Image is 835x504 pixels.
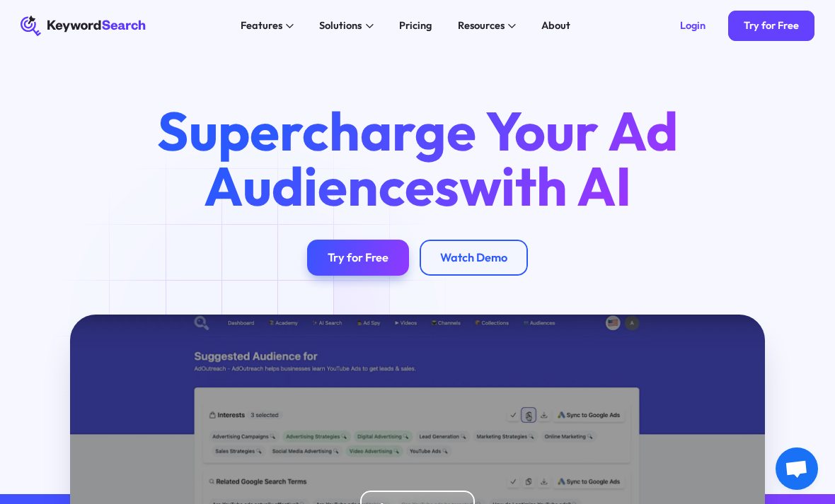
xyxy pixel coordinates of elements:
[440,250,507,264] div: Watch Demo
[680,19,706,32] div: Login
[744,19,799,32] div: Try for Free
[241,18,282,33] div: Features
[541,18,570,33] div: About
[307,240,409,276] a: Try for Free
[328,250,388,264] div: Try for Free
[664,11,721,42] a: Login
[459,152,631,220] span: with AI
[534,16,578,36] a: About
[319,18,362,33] div: Solutions
[728,11,814,42] a: Try for Free
[776,447,818,490] div: Ouvrir le chat
[399,18,432,33] div: Pricing
[391,16,439,36] a: Pricing
[134,103,701,214] h1: Supercharge Your Ad Audiences
[458,18,505,33] div: Resources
